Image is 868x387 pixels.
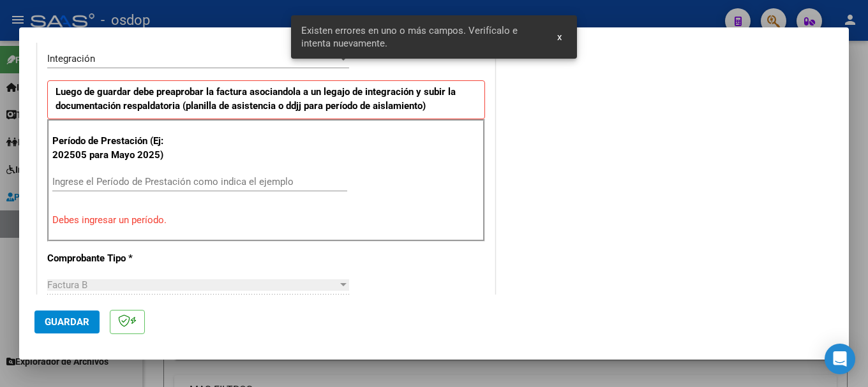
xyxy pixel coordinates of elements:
[825,344,855,374] div: Open Intercom Messenger
[301,24,542,50] span: Existen errores en uno o más campos. Verifícalo e intenta nuevamente.
[34,310,100,333] button: Guardar
[56,86,456,112] strong: Luego de guardar debe preaprobar la factura asociandola a un legajo de integración y subir la doc...
[547,26,572,48] button: x
[52,213,480,228] p: Debes ingresar un período.
[52,134,181,163] p: Período de Prestación (Ej: 202505 para Mayo 2025)
[47,251,179,266] p: Comprobante Tipo *
[557,31,562,43] span: x
[45,316,89,328] span: Guardar
[47,279,87,291] span: Factura B
[47,53,95,64] span: Integración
